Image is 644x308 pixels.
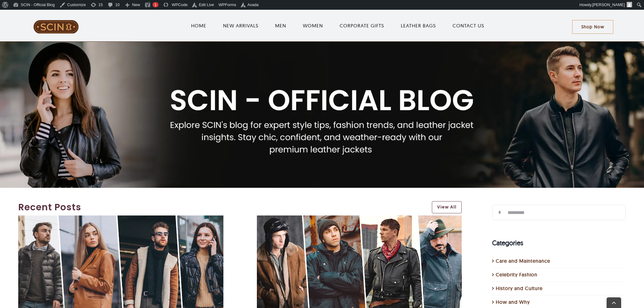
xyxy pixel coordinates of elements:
[340,22,384,29] a: CORPORATE GIFTS
[18,216,223,222] a: 23 Different Types Of Leather Jackets
[496,285,623,292] a: History and Culture
[401,22,436,29] a: LEATHER BAGS
[492,238,626,248] h4: Categories
[496,298,623,306] a: How and Why
[453,22,484,29] a: CONTACT US
[492,205,626,220] input: Search...
[581,24,604,30] span: Shop Now
[154,2,156,7] span: 1
[191,22,206,29] a: HOME
[592,2,625,7] span: [PERSON_NAME]
[223,22,258,29] a: NEW ARRIVALS
[257,216,462,222] a: History of the Bomber Jacket
[496,257,623,264] a: Care and Maintenance
[33,19,79,25] a: LeatherSCIN
[33,20,79,34] img: LeatherSCIN
[275,22,286,29] a: MEN
[496,271,623,278] a: Celebrity Fashion
[572,20,613,34] a: Shop Now
[18,200,426,214] a: Recent Posts
[103,16,572,35] nav: Main Menu
[432,201,462,213] a: View All
[303,22,323,29] a: WOMEN
[492,205,507,220] input: Search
